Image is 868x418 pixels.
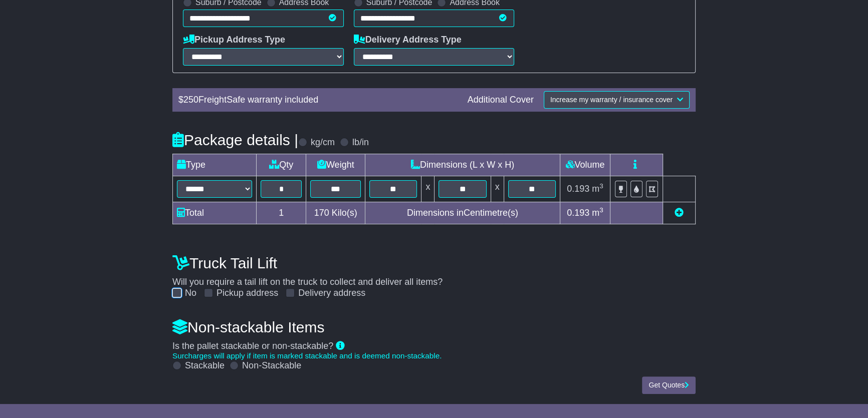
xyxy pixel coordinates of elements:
[306,202,365,224] td: Kilo(s)
[172,132,298,148] h4: Package details |
[298,288,365,299] label: Delivery address
[352,137,369,148] label: lb/in
[183,95,198,105] span: 250
[354,35,462,46] label: Delivery Address Type
[567,208,589,218] span: 0.193
[306,154,365,176] td: Weight
[185,360,225,371] label: Stackable
[185,288,196,299] label: No
[172,341,333,351] span: Is the pallet stackable or non-stackable?
[173,154,257,176] td: Type
[173,202,257,224] td: Total
[463,95,539,106] div: Additional Cover
[257,154,306,176] td: Qty
[216,288,278,299] label: Pickup address
[183,35,285,46] label: Pickup Address Type
[675,208,684,218] a: Add new item
[365,202,560,224] td: Dimensions in Centimetre(s)
[550,96,673,104] span: Increase my warranty / insurance cover
[599,206,603,214] sup: 3
[172,319,696,335] h4: Non-stackable Items
[173,95,463,106] div: $ FreightSafe warranty included
[592,184,603,194] span: m
[314,208,329,218] span: 170
[421,176,435,202] td: x
[544,91,690,109] button: Increase my warranty / insurance cover
[257,202,306,224] td: 1
[365,154,560,176] td: Dimensions (L x W x H)
[242,360,301,371] label: Non-Stackable
[599,182,603,190] sup: 3
[167,250,701,299] div: Will you require a tail lift on the truck to collect and deliver all items?
[172,255,696,271] h4: Truck Tail Lift
[642,376,696,394] button: Get Quotes
[491,176,504,202] td: x
[592,208,603,218] span: m
[567,184,589,194] span: 0.193
[311,137,335,148] label: kg/cm
[172,351,696,360] div: Surcharges will apply if item is marked stackable and is deemed non-stackable.
[560,154,610,176] td: Volume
